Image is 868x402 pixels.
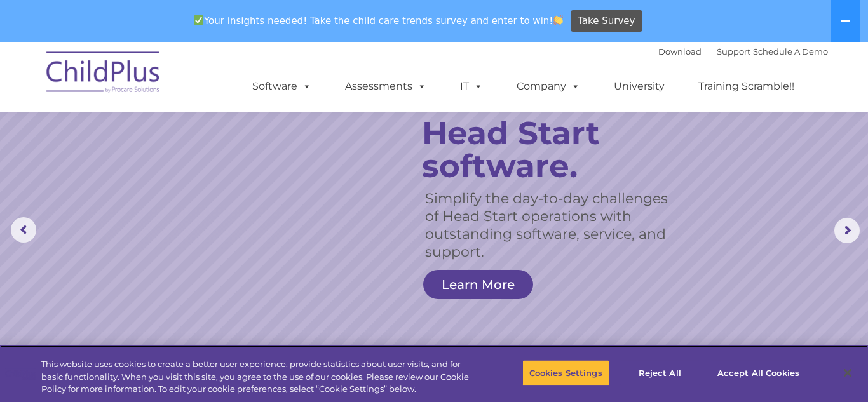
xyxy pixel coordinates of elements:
a: Training Scramble!! [686,74,807,99]
a: University [601,74,677,99]
button: Accept All Cookies [710,359,806,386]
span: Last name [177,84,215,93]
img: 👏 [553,15,563,25]
font: | [658,46,828,57]
rs-layer: Simplify the day-to-day challenges of Head Start operations with outstanding software, service, a... [425,190,679,261]
a: Company [504,74,593,99]
a: IT [447,74,496,99]
span: Your insights needed! Take the child care trends survey and enter to win! [188,8,569,33]
img: ChildPlus by Procare Solutions [40,43,167,106]
button: Cookies Settings [522,359,609,386]
a: Software [240,74,324,99]
a: Learn More [423,270,533,299]
a: Download [658,46,702,57]
div: This website uses cookies to create a better user experience, provide statistics about user visit... [41,358,477,396]
img: ✅ [194,15,203,25]
span: Phone number [177,136,231,145]
a: Support [717,46,750,57]
rs-layer: The ORIGINAL Head Start software. [422,84,693,183]
a: Assessments [332,74,439,99]
span: Take Survey [578,10,635,32]
button: Reject All [620,359,700,386]
a: Take Survey [571,10,642,32]
a: Schedule A Demo [753,46,828,57]
button: Close [834,359,862,387]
